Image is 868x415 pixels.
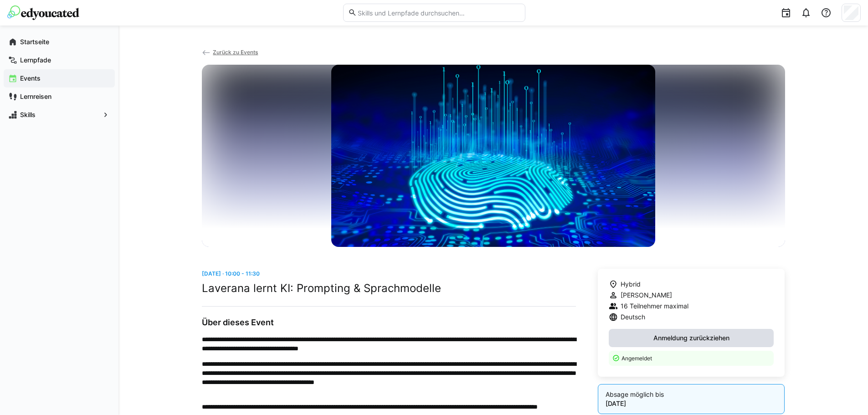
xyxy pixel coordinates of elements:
span: Hybrid [621,280,641,289]
span: Deutsch [621,313,645,322]
button: Anmeldung zurückziehen [609,329,774,347]
h3: Über dieses Event [202,318,576,328]
span: [DATE] · 10:00 - 11:30 [202,270,260,277]
p: [DATE] [606,399,777,408]
p: Angemeldet [621,354,769,362]
span: Zurück zu Events [213,49,258,56]
span: [PERSON_NAME] [621,291,672,300]
span: Anmeldung zurückziehen [652,333,731,343]
input: Skills und Lernpfade durchsuchen… [357,9,520,17]
h2: Laverana lernt KI: Prompting & Sprachmodelle [202,282,576,295]
a: Zurück zu Events [202,49,258,56]
span: 16 Teilnehmer maximal [621,302,688,311]
p: Absage möglich bis [606,390,777,399]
